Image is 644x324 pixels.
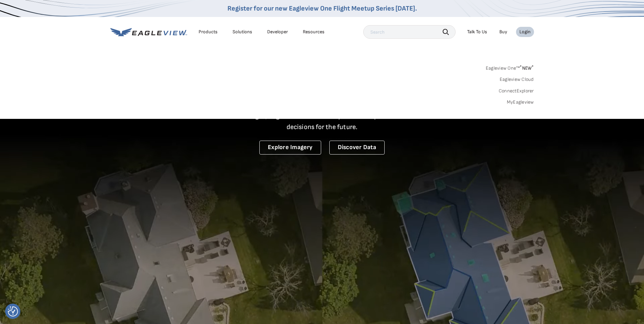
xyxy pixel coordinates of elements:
img: Revisit consent button [8,306,18,317]
a: Eagleview One™*NEW* [486,63,534,71]
a: Developer [267,29,288,35]
button: Consent Preferences [8,306,18,317]
div: Login [519,29,531,35]
a: ConnectExplorer [499,88,534,94]
a: Buy [499,29,507,35]
div: Talk To Us [467,29,487,35]
div: Products [199,29,218,35]
a: Discover Data [329,141,385,155]
div: Solutions [233,29,252,35]
a: Register for our new Eagleview One Flight Meetup Series [DATE]. [227,4,417,13]
div: Resources [303,29,325,35]
a: Eagleview Cloud [500,76,534,83]
span: NEW [520,65,534,71]
input: Search [363,25,456,39]
a: Explore Imagery [259,141,321,155]
a: MyEagleview [507,99,534,105]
